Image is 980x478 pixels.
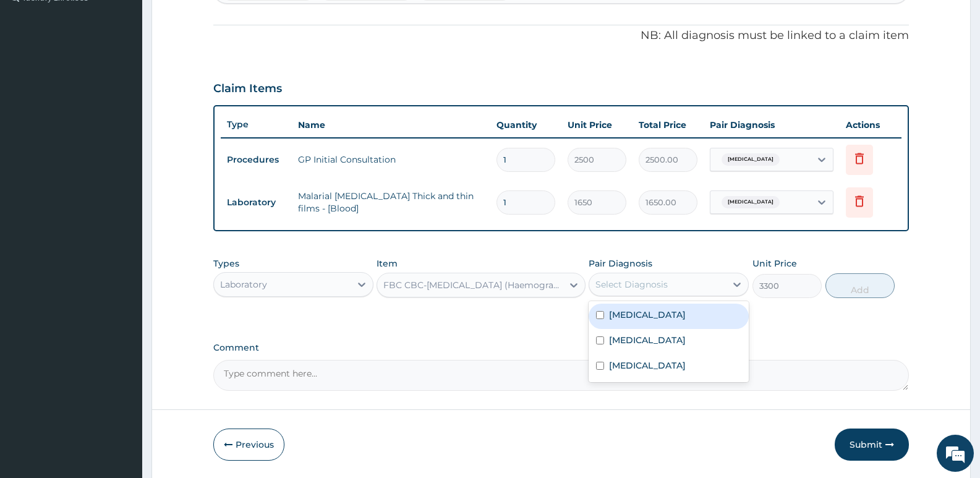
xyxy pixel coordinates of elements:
div: Laboratory [220,278,267,291]
div: Chat with us now [64,69,208,85]
th: Type [221,113,292,136]
label: Pair Diagnosis [589,257,652,270]
span: [MEDICAL_DATA] [722,153,780,166]
div: FBC CBC-[MEDICAL_DATA] (Haemogram) - [Blood] [383,279,563,291]
td: Malarial [MEDICAL_DATA] Thick and thin films - [Blood] [292,184,490,221]
p: NB: All diagnosis must be linked to a claim item [213,28,909,44]
th: Pair Diagnosis [704,113,840,137]
textarea: Type your message and hit 'Enter' [6,338,236,381]
th: Total Price [633,113,704,137]
label: Types [213,258,239,269]
label: Item [377,257,398,270]
img: d_794563401_company_1708531726252_794563401 [23,62,50,93]
span: We're online! [72,156,171,281]
button: Submit [835,429,909,461]
button: Add [825,273,895,298]
th: Unit Price [561,113,633,137]
label: [MEDICAL_DATA] [609,309,686,321]
div: Select Diagnosis [595,278,668,291]
td: Procedures [221,148,292,171]
div: Minimize live chat window [203,6,232,36]
td: GP Initial Consultation [292,147,490,172]
th: Quantity [490,113,561,137]
label: [MEDICAL_DATA] [609,359,686,372]
td: Laboratory [221,191,292,214]
span: [MEDICAL_DATA] [722,196,780,208]
label: Comment [213,343,909,353]
label: Unit Price [752,257,797,270]
label: [MEDICAL_DATA] [609,334,686,346]
th: Name [292,113,490,137]
h3: Claim Items [213,82,282,96]
th: Actions [840,113,901,137]
button: Previous [213,429,284,461]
